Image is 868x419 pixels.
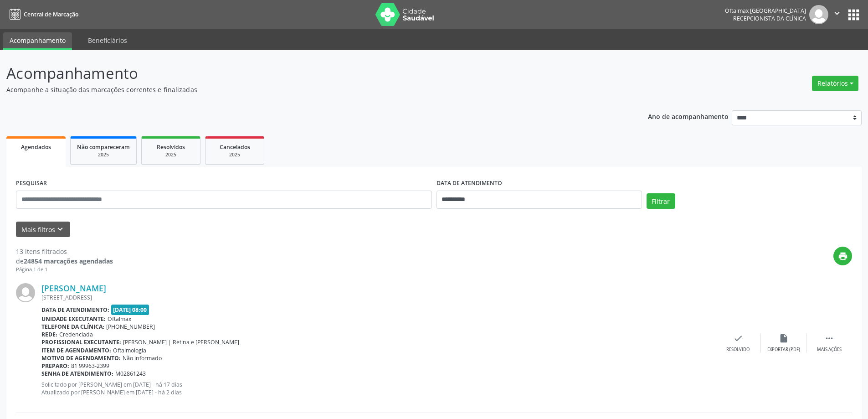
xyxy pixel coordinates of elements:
div: 2025 [77,151,130,158]
span: Credenciada [59,331,93,338]
a: Acompanhamento [3,32,72,50]
span: Cancelados [220,143,250,151]
p: Acompanhamento [6,62,605,85]
span: Agendados [21,143,51,151]
button: Mais filtroskeyboard_arrow_down [16,222,70,238]
div: 2025 [148,151,194,158]
label: DATA DE ATENDIMENTO [437,176,502,191]
span: Oftalmologia [113,347,146,354]
span: Não informado [123,354,162,362]
div: 2025 [212,151,257,158]
span: Recepcionista da clínica [733,15,806,22]
span: Resolvidos [157,143,185,151]
div: Oftalmax [GEOGRAPHIC_DATA] [725,7,806,15]
span: [PHONE_NUMBER] [106,323,155,331]
span: M02861243 [115,370,146,378]
a: [PERSON_NAME] [41,283,106,293]
span: Oftalmax [108,315,131,323]
b: Data de atendimento: [41,306,109,314]
a: Beneficiários [82,32,134,48]
div: Página 1 de 1 [16,266,113,274]
strong: 24854 marcações agendadas [24,257,113,265]
span: [DATE] 08:00 [111,305,149,315]
img: img [16,283,35,302]
span: 81 99963-2399 [71,362,109,370]
button: apps [846,7,862,23]
div: Resolvido [726,347,750,353]
div: 13 itens filtrados [16,247,113,256]
b: Unidade executante: [41,315,106,323]
div: Exportar (PDF) [767,347,800,353]
i: insert_drive_file [779,333,789,343]
p: Ano de acompanhamento [648,110,729,122]
b: Profissional executante: [41,338,121,346]
span: Central de Marcação [24,10,78,18]
span: Não compareceram [77,143,130,151]
img: img [809,5,828,24]
p: Solicitado por [PERSON_NAME] em [DATE] - há 17 dias Atualizado por [PERSON_NAME] em [DATE] - há 2... [41,381,715,396]
span: [PERSON_NAME] | Retina e [PERSON_NAME] [123,338,239,346]
button: print [833,247,852,265]
div: Mais ações [817,347,842,353]
button:  [828,5,846,24]
b: Rede: [41,331,57,338]
b: Telefone da clínica: [41,323,104,331]
div: [STREET_ADDRESS] [41,294,715,301]
b: Preparo: [41,362,69,370]
button: Filtrar [647,193,675,209]
div: de [16,256,113,266]
a: Central de Marcação [6,7,78,22]
b: Senha de atendimento: [41,370,113,378]
label: PESQUISAR [16,176,47,191]
b: Item de agendamento: [41,347,111,354]
button: Relatórios [812,76,858,91]
i: print [838,251,848,261]
b: Motivo de agendamento: [41,354,121,362]
i: keyboard_arrow_down [55,224,65,234]
i:  [832,8,842,18]
i:  [824,333,834,343]
p: Acompanhe a situação das marcações correntes e finalizadas [6,85,605,94]
i: check [733,333,743,343]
